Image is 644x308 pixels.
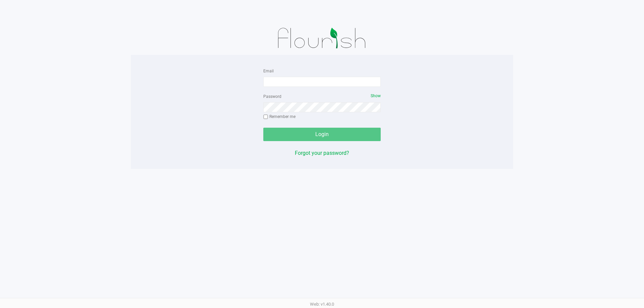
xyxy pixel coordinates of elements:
input: Remember me [263,115,268,119]
button: Forgot your password? [295,149,349,157]
label: Remember me [263,114,296,120]
span: Show [371,94,381,98]
span: Web: v1.40.0 [310,302,334,307]
label: Password [263,94,281,100]
label: Email [263,68,274,74]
